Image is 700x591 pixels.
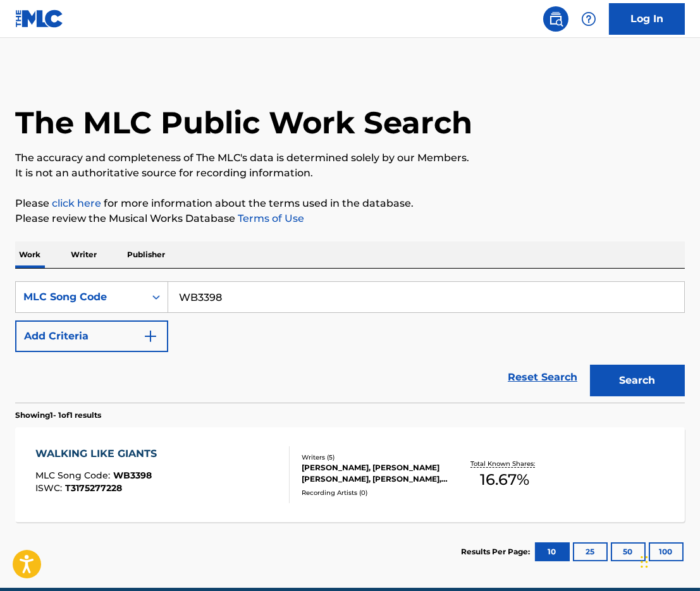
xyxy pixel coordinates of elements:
[609,3,685,35] a: Log In
[501,363,584,391] a: Reset Search
[52,197,101,209] a: click here
[480,468,529,491] span: 16.67 %
[641,543,648,581] div: Drag
[67,241,101,268] p: Writer
[611,542,646,561] button: 50
[15,427,685,522] a: WALKING LIKE GIANTSMLC Song Code:WB3398ISWC:T3175277228Writers (5)[PERSON_NAME], [PERSON_NAME] [P...
[35,482,65,494] span: ISWC :
[65,482,122,494] span: T3175277228
[543,6,568,32] a: Public Search
[581,11,596,27] img: help
[113,470,152,481] span: WB3398
[143,329,158,344] img: 9d2ae6d4665cec9f34b9.svg
[35,446,163,461] div: WALKING LIKE GIANTS
[15,241,44,268] p: Work
[23,289,137,305] div: MLC Song Code
[461,546,533,557] p: Results Per Page:
[15,166,685,181] p: It is not an authoritative source for recording information.
[35,470,113,481] span: MLC Song Code :
[235,212,304,224] a: Terms of Use
[15,320,168,352] button: Add Criteria
[535,542,570,561] button: 10
[302,462,449,485] div: [PERSON_NAME], [PERSON_NAME] [PERSON_NAME], [PERSON_NAME], [PERSON_NAME], [PERSON_NAME]
[123,241,169,268] p: Publisher
[15,281,685,403] form: Search Form
[15,104,472,142] h1: The MLC Public Work Search
[470,459,538,468] p: Total Known Shares:
[548,11,563,27] img: search
[15,410,101,421] p: Showing 1 - 1 of 1 results
[302,453,449,462] div: Writers ( 5 )
[15,196,685,211] p: Please for more information about the terms used in the database.
[637,530,700,591] iframe: Chat Widget
[15,211,685,226] p: Please review the Musical Works Database
[576,6,601,32] div: Help
[302,488,449,497] div: Recording Artists ( 0 )
[573,542,608,561] button: 25
[15,150,685,166] p: The accuracy and completeness of The MLC's data is determined solely by our Members.
[590,365,685,396] button: Search
[15,9,64,28] img: MLC Logo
